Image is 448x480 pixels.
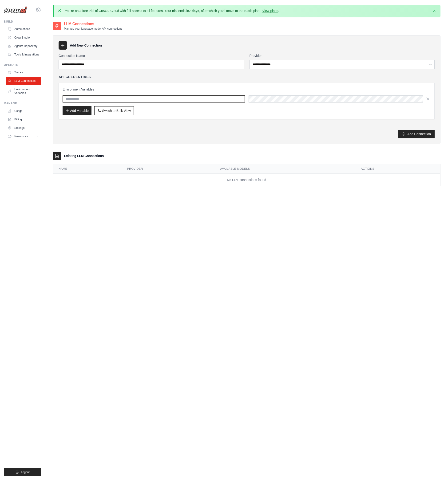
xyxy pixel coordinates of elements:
[63,106,91,115] button: Add Variable
[355,164,440,174] th: Actions
[6,86,41,97] a: Environment Variables
[250,53,435,58] label: Provider
[53,164,122,174] th: Name
[64,153,104,158] h3: Existing LLM Connections
[398,130,435,138] button: Add Connection
[6,124,41,132] a: Settings
[14,134,28,138] span: Resources
[21,470,30,474] span: Logout
[6,34,41,41] a: Crew Studio
[6,77,41,85] a: LLM Connections
[6,51,41,58] a: Tools & Integrations
[6,116,41,123] a: Billing
[4,102,41,105] div: Manage
[70,43,102,48] h3: Add New Connection
[53,174,440,186] td: No LLM connections found
[65,8,279,13] p: You're on a free trial of CrewAI Cloud with full access to all features. Your trial ends in , aft...
[6,69,41,76] a: Traces
[122,164,215,174] th: Provider
[64,21,122,27] h2: LLM Connections
[102,108,131,113] span: Switch to Bulk View
[4,468,41,476] button: Logout
[6,42,41,50] a: Agents Repository
[59,75,91,79] h4: API Credentials
[94,106,134,115] button: Switch to Bulk View
[6,25,41,33] a: Automations
[189,9,199,13] strong: 7 days
[4,63,41,67] div: Operate
[214,164,355,174] th: Available Models
[63,87,431,92] h3: Environment Variables
[6,133,41,140] button: Resources
[6,107,41,115] a: Usage
[4,6,27,13] img: Logo
[59,53,244,58] label: Connection Name
[4,20,41,24] div: Build
[64,27,122,31] p: Manage your language model API connections
[262,9,278,13] a: View plans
